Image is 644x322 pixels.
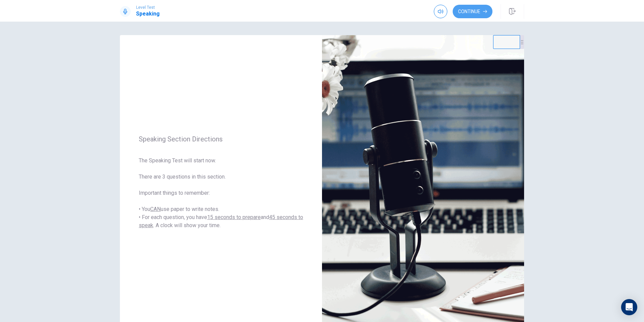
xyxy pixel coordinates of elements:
[136,5,160,10] span: Level Test
[139,135,303,143] span: Speaking Section Directions
[136,10,160,18] h1: Speaking
[621,299,637,315] div: Open Intercom Messenger
[207,214,261,220] u: 15 seconds to prepare
[139,157,303,230] span: The Speaking Test will start now. There are 3 questions in this section. Important things to reme...
[150,206,161,212] u: CAN
[453,5,492,18] button: Continue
